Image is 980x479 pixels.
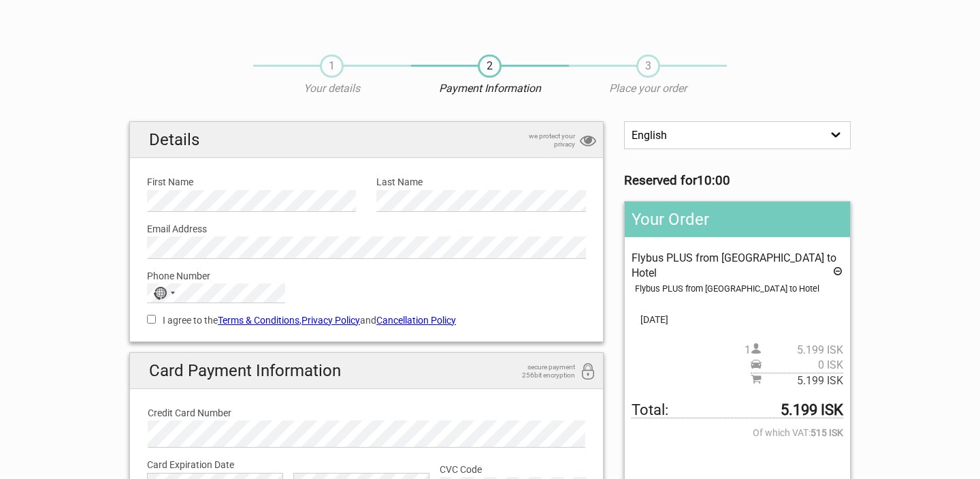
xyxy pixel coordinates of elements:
[507,363,575,380] span: secure payment 256bit encryption
[580,363,596,382] i: 256bit encryption
[632,403,843,418] span: Total to be paid
[507,132,575,149] span: we protect your privacy
[751,358,843,373] span: Pickup price
[411,81,569,96] p: Payment Information
[632,425,843,440] span: Of which VAT:
[147,268,586,283] label: Phone Number
[635,281,843,296] div: Flybus PLUS from [GEOGRAPHIC_DATA] to Hotel
[697,173,730,188] strong: 10:00
[130,353,603,389] h2: Card Payment Information
[632,312,843,327] span: [DATE]
[624,173,851,188] h3: Reserved for
[147,221,586,236] label: Email Address
[762,343,843,358] span: 5.199 ISK
[625,202,850,237] h2: Your Order
[811,425,843,440] strong: 515 ISK
[301,315,360,326] a: Privacy Policy
[762,358,843,373] span: 0 ISK
[781,403,843,418] strong: 5.199 ISK
[147,457,586,472] label: Card Expiration Date
[376,174,585,189] label: Last Name
[745,343,843,358] span: 1 person(s)
[569,81,727,96] p: Place your order
[580,132,596,151] i: privacy protection
[148,284,182,302] button: Selected country
[320,55,344,78] span: 1
[147,313,586,328] label: I agree to the , and
[440,462,586,477] label: CVC Code
[478,55,502,78] span: 2
[218,315,299,326] a: Terms & Conditions
[253,81,411,96] p: Your details
[636,55,660,78] span: 3
[762,373,843,388] span: 5.199 ISK
[148,405,585,420] label: Credit Card Number
[147,174,356,189] label: First Name
[632,251,836,279] span: Flybus PLUS from [GEOGRAPHIC_DATA] to Hotel
[376,315,456,326] a: Cancellation Policy
[130,122,603,158] h2: Details
[751,373,843,388] span: Subtotal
